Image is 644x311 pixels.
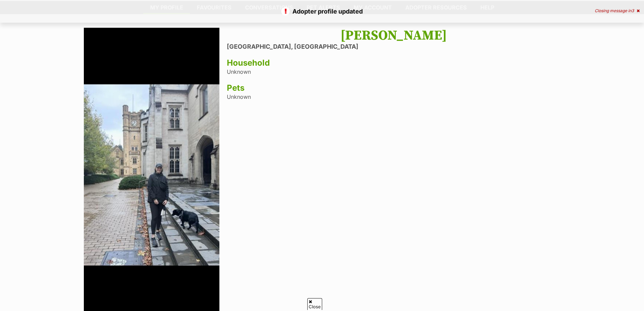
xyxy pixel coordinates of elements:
[7,7,637,16] p: Adopter profile updated
[307,298,322,310] span: Close
[227,43,560,50] li: [GEOGRAPHIC_DATA], [GEOGRAPHIC_DATA]
[227,28,560,43] h1: [PERSON_NAME]
[227,83,560,93] h3: Pets
[227,58,560,68] h3: Household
